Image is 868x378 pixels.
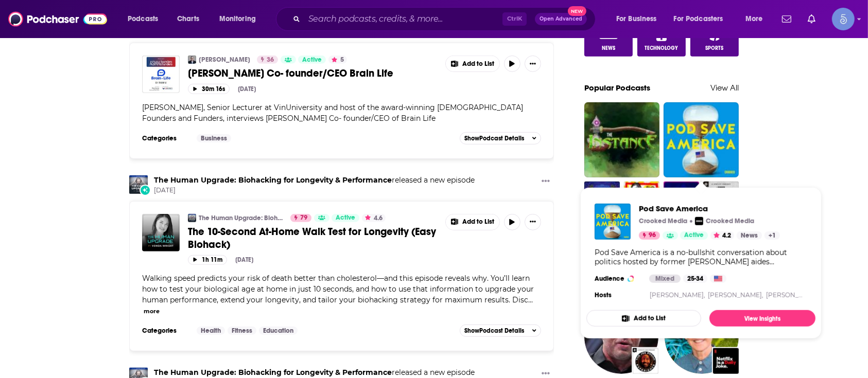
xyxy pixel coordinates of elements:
a: Active [680,231,708,240]
h3: released a new episode [154,175,475,185]
a: [PERSON_NAME] Co- founder/CEO Brain Life [188,67,438,80]
span: News [602,45,615,51]
img: Pod Save America [664,102,739,177]
button: Open AdvancedNew [535,13,587,25]
img: The Joe Rogan Experience [633,348,658,374]
a: The Human Upgrade: Biohacking for Longevity & Performance [154,175,392,185]
img: Netflix Is A Daily Joke [713,348,739,374]
img: The Human Upgrade: Biohacking for Longevity & Performance [129,175,148,194]
span: [PERSON_NAME] Co- founder/CEO Brain Life [188,67,393,80]
span: [PERSON_NAME], Senior Lecturer at VinUniversity and host of the award-winning [DEMOGRAPHIC_DATA] ... [142,103,523,123]
span: Active [336,213,355,223]
a: News [737,231,762,240]
a: [PERSON_NAME] [199,56,250,64]
a: 96 [639,231,660,240]
span: Add to List [462,60,494,68]
span: 79 [300,213,307,223]
span: Show Podcast Details [464,135,524,142]
a: [PERSON_NAME], [650,291,705,299]
a: 79 [290,214,311,222]
a: +1 [765,231,780,240]
div: New Episode [140,185,151,196]
div: Search podcasts, credits, & more... [286,7,605,31]
span: Add to List [462,218,494,226]
button: 1h 11m [188,255,227,265]
span: Active [684,230,704,241]
img: Podchaser - Follow, Share and Rate Podcasts [8,9,107,29]
a: Sports [690,22,739,57]
span: Podcasts [128,12,158,26]
img: The Instance: Deep Dives for Gamers [584,102,659,177]
button: ShowPodcast Details [460,132,541,145]
a: Fitness [228,327,256,335]
img: The 10-Second At-Home Walk Test for Longevity (Easy Biohack) [142,214,180,251]
button: Show More Button [446,56,499,71]
h4: Hosts [595,291,612,299]
span: Monitoring [219,12,256,26]
a: Show notifications dropdown [804,10,820,28]
button: Show More Button [446,214,499,230]
button: more [144,307,160,316]
a: Health [197,327,225,335]
span: Open Advanced [540,16,582,22]
a: Active [298,56,326,64]
span: The 10-Second At-Home Walk Test for Longevity (Easy Biohack) [188,225,436,251]
span: Logged in as Spiral5-G1 [832,8,855,30]
img: Chi Thanh Vi Co- founder/CEO Brain Life [142,56,180,93]
img: The Human Upgrade: Biohacking for Longevity & Performance [188,214,196,222]
span: New [568,6,586,16]
a: Popular Podcasts [584,83,650,93]
div: [DATE] [235,256,253,263]
span: 36 [267,55,274,65]
input: Search podcasts, credits, & more... [304,11,502,27]
span: Charts [177,12,199,26]
button: open menu [667,11,738,27]
span: Show Podcast Details [464,327,524,334]
span: Sports [706,45,724,51]
a: 36 [257,56,278,64]
button: Add to List [586,310,701,327]
button: open menu [738,11,776,27]
span: More [745,12,763,26]
span: For Business [616,12,657,26]
button: Show More Button [537,175,554,188]
h3: Categories [142,327,188,335]
button: open menu [212,11,269,27]
button: Show More Button [525,214,541,230]
button: 4.2 [710,231,734,240]
img: User Profile [832,8,855,30]
span: ... [528,295,533,304]
button: 4.6 [362,214,386,222]
a: The 10-Second At-Home Walk Test for Longevity (Easy Biohack) [188,225,438,251]
h3: released a new episode [154,368,475,377]
h3: Categories [142,134,188,142]
p: Crooked Media [706,217,754,225]
a: View Insights [709,310,815,327]
span: 96 [649,230,656,241]
button: 5 [328,56,347,64]
button: Show profile menu [832,8,855,30]
div: Pod Save America is a no-bullshit conversation about politics hosted by former [PERSON_NAME] aide... [595,248,807,266]
a: Education [259,327,298,335]
span: Technology [645,45,679,51]
p: Crooked Media [639,217,687,225]
button: Show More Button [525,56,541,72]
span: [DATE] [154,186,475,195]
div: 25-34 [683,275,707,283]
img: Crooked Media [695,217,703,225]
span: Active [302,55,322,65]
a: Pod Save America [595,204,631,240]
a: The Human Upgrade: Biohacking for Longevity & Performance [199,214,284,222]
h3: Audience [595,275,641,283]
a: Show notifications dropdown [778,10,795,28]
span: Pod Save America [639,204,780,213]
a: The Human Upgrade: Biohacking for Longevity & Performance [154,368,392,377]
